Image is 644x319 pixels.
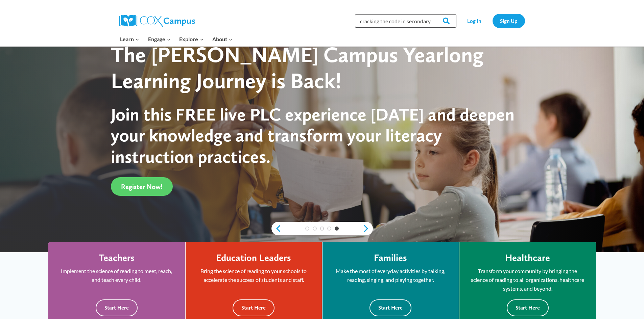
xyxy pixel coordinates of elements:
span: Register Now! [121,183,163,191]
button: Start Here [96,299,138,316]
h4: Healthcare [505,252,550,264]
a: Register Now! [111,177,173,196]
span: Join this FREE live PLC experience [DATE] and deepen your knowledge and transform your literacy i... [111,104,515,167]
button: Start Here [233,299,275,316]
nav: Secondary Navigation [460,14,525,28]
h4: Education Leaders [216,252,291,264]
h4: Teachers [99,252,135,264]
button: Child menu of Engage [144,32,175,46]
button: Start Here [507,299,549,316]
a: 3 [320,227,324,231]
div: content slider buttons [271,222,373,235]
p: Make the most of everyday activities by talking, reading, singing, and playing together. [333,267,449,284]
input: Search Cox Campus [355,14,456,28]
a: Log In [460,14,489,28]
button: Child menu of Explore [175,32,208,46]
div: The [PERSON_NAME] Campus Yearlong Learning Journey is Back! [111,42,521,94]
a: 1 [305,227,309,231]
p: Bring the science of reading to your schools to accelerate the success of students and staff. [196,267,312,284]
p: Transform your community by bringing the science of reading to all organizations, healthcare syst... [470,267,586,293]
a: next [363,224,373,233]
a: 4 [327,227,331,231]
p: Implement the science of reading to meet, reach, and teach every child. [58,267,175,284]
a: Sign Up [493,14,525,28]
button: Start Here [369,299,411,316]
button: Child menu of About [208,32,237,46]
a: previous [271,224,282,233]
img: Cox Campus [119,15,195,27]
nav: Primary Navigation [116,32,237,46]
a: 5 [335,227,339,231]
button: Child menu of Learn [116,32,144,46]
a: 2 [313,227,317,231]
h4: Families [374,252,407,264]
